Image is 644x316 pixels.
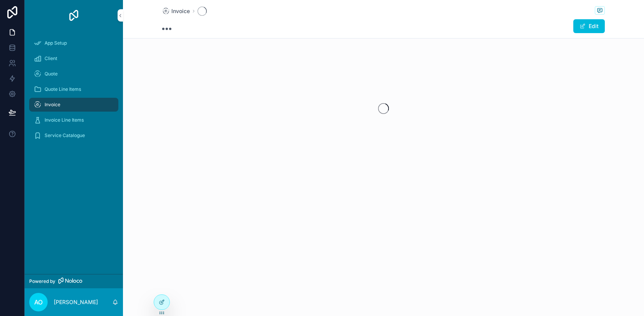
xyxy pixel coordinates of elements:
[573,19,605,33] button: Edit
[45,71,58,77] span: Quote
[29,52,118,65] a: Client
[45,117,84,123] span: Invoice Line Items
[54,298,98,306] p: [PERSON_NAME]
[25,274,123,288] a: Powered by
[68,9,80,22] img: App logo
[29,82,118,96] a: Quote Line Items
[45,132,85,139] span: Service Catalogue
[29,36,118,50] a: App Setup
[29,278,55,284] span: Powered by
[29,98,118,112] a: Invoice
[162,7,190,15] a: Invoice
[29,113,118,127] a: Invoice Line Items
[45,40,67,46] span: App Setup
[34,298,43,307] span: AO
[29,129,118,142] a: Service Catalogue
[45,55,57,62] span: Client
[171,7,190,15] span: Invoice
[45,86,81,92] span: Quote Line Items
[25,31,123,152] div: scrollable content
[29,67,118,81] a: Quote
[45,102,60,108] span: Invoice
